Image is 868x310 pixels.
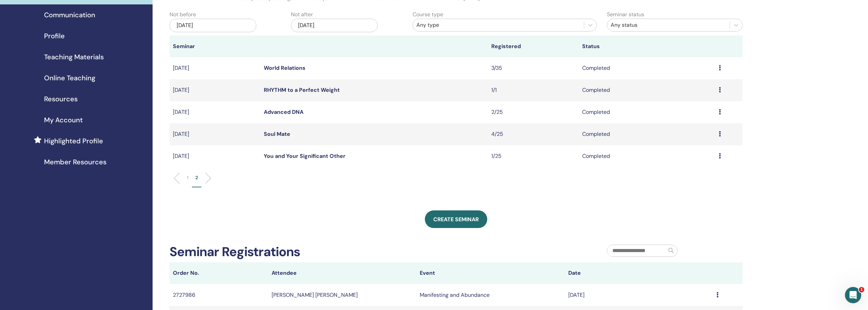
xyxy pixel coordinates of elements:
a: You and Your Significant Other [264,152,346,160]
span: Profile [44,31,65,41]
span: Member Resources [44,157,106,167]
td: 1/25 [488,145,579,167]
td: [PERSON_NAME] [PERSON_NAME] [268,284,416,306]
td: [DATE] [170,145,260,167]
label: Not before [170,11,196,19]
td: Completed [579,57,715,79]
span: Resources [44,94,78,104]
div: Any type [416,21,580,29]
td: 2727986 [170,284,268,306]
th: Date [565,262,713,284]
th: Registered [488,36,579,57]
td: Completed [579,145,715,167]
span: Online Teaching [44,73,95,83]
label: Seminar status [607,11,644,19]
td: Completed [579,101,715,123]
label: Not after [291,11,313,19]
td: Completed [579,123,715,145]
td: [DATE] [170,101,260,123]
td: Completed [579,79,715,101]
td: Manifesting and Abundance [416,284,565,306]
span: Highlighted Profile [44,136,103,146]
p: 2 [195,174,198,181]
td: 2/25 [488,101,579,123]
a: Create seminar [425,210,487,228]
p: 1 [187,174,189,181]
td: [DATE] [170,123,260,145]
span: Create seminar [433,216,479,223]
td: 1/1 [488,79,579,101]
a: RHYTHM to a Perfect Weight [264,86,340,94]
td: 3/35 [488,57,579,79]
th: Seminar [170,36,260,57]
div: Any status [611,21,726,29]
span: My Account [44,115,83,125]
th: Attendee [268,262,416,284]
span: Communication [44,10,95,20]
td: [DATE] [565,284,713,306]
td: 4/25 [488,123,579,145]
iframe: Intercom live chat [845,287,861,303]
span: Teaching Materials [44,52,104,62]
td: [DATE] [170,79,260,101]
span: 1 [859,287,864,292]
td: [DATE] [170,57,260,79]
label: Course type [413,11,443,19]
div: [DATE] [170,19,256,32]
a: Soul Mate [264,130,290,138]
h2: Seminar Registrations [170,244,300,260]
th: Order No. [170,262,268,284]
th: Event [416,262,565,284]
a: Advanced DNA [264,108,303,116]
th: Status [579,36,715,57]
a: World Relations [264,64,305,71]
div: [DATE] [291,19,378,32]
